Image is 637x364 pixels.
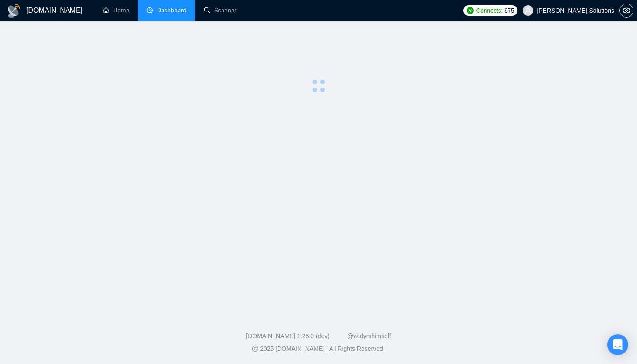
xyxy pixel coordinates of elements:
div: Open Intercom Messenger [607,334,628,355]
span: setting [620,7,633,14]
a: setting [619,7,633,14]
span: 675 [504,6,514,15]
span: user [525,7,531,14]
div: 2025 [DOMAIN_NAME] | All Rights Reserved. [7,344,630,353]
span: Connects: [476,6,503,15]
img: upwork-logo.png [467,7,474,14]
span: Dashboard [157,7,187,14]
a: searchScanner [204,7,236,14]
button: setting [619,4,633,18]
span: copyright [252,346,258,352]
a: @vadymhimself [347,332,391,339]
span: dashboard [147,7,153,13]
a: [DOMAIN_NAME] 1.26.0 (dev) [246,332,330,339]
a: homeHome [103,7,129,14]
img: logo [7,4,21,18]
